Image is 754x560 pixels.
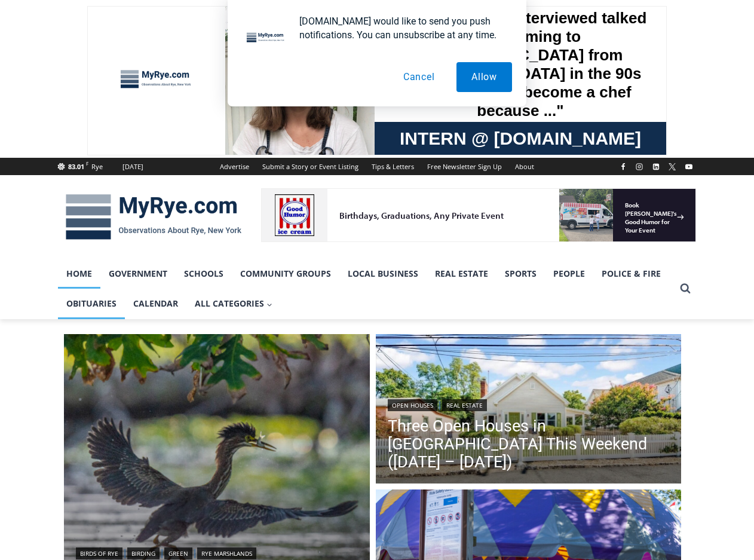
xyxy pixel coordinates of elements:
[125,289,186,319] a: Calendar
[86,160,88,167] span: F
[364,13,416,46] h4: Book [PERSON_NAME]'s Good Humor for Your Event
[545,259,593,289] a: People
[78,22,295,33] div: Birthdays, Graduations, Any Private Event
[256,158,365,175] a: Submit a Story or Event Listing
[186,289,281,319] button: Child menu of All Categories
[76,547,122,559] a: Birds of Rye
[4,123,117,169] span: Open Tues. - Sun. [PHONE_NUMBER]
[176,259,232,289] a: Schools
[58,186,249,248] img: MyRye.com
[388,417,670,471] a: Three Open Houses in [GEOGRAPHIC_DATA] This Weekend ([DATE] – [DATE])
[421,158,508,175] a: Free Newsletter Sign Up
[302,1,565,116] div: "The first chef I interviewed talked about coming to [GEOGRAPHIC_DATA] from [GEOGRAPHIC_DATA] in ...
[91,161,103,172] div: Rye
[122,161,143,172] div: [DATE]
[287,116,579,149] a: Intern @ [DOMAIN_NAME]
[388,399,437,411] a: Open Houses
[312,119,554,146] span: Intern @ [DOMAIN_NAME]
[388,397,670,411] div: |
[58,289,125,319] a: Obituaries
[58,259,675,319] nav: Primary Navigation
[213,158,256,175] a: Advertise
[593,259,669,289] a: Police & Fire
[339,259,427,289] a: Local Business
[649,160,663,174] a: Linkedin
[232,259,339,289] a: Community Groups
[682,160,696,174] a: YouTube
[508,158,541,175] a: About
[242,14,290,62] img: notification icon
[213,158,541,175] nav: Secondary Navigation
[164,547,192,559] a: Green
[68,162,84,171] span: 83.01
[365,158,421,175] a: Tips & Letters
[632,160,646,174] a: Instagram
[427,259,496,289] a: Real Estate
[675,278,696,299] button: View Search Form
[442,399,487,411] a: Real Estate
[665,160,679,174] a: X
[197,547,256,559] a: Rye Marshlands
[376,334,682,487] a: Read More Three Open Houses in Rye This Weekend (August 16 – 17)
[376,334,682,487] img: 32 Ridgeland Terrace, Rye
[290,14,512,42] div: [DOMAIN_NAME] would like to send you push notifications. You can unsubscribe at any time.
[127,547,160,559] a: Birding
[456,62,512,92] button: Allow
[123,75,176,143] div: "clearly one of the favorites in the [GEOGRAPHIC_DATA] neighborhood"
[616,160,630,174] a: Facebook
[1,120,120,149] a: Open Tues. - Sun. [PHONE_NUMBER]
[388,62,450,92] button: Cancel
[76,545,358,559] div: | | |
[355,4,431,54] a: Book [PERSON_NAME]'s Good Humor for Your Event
[100,259,176,289] a: Government
[496,259,545,289] a: Sports
[58,259,100,289] a: Home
